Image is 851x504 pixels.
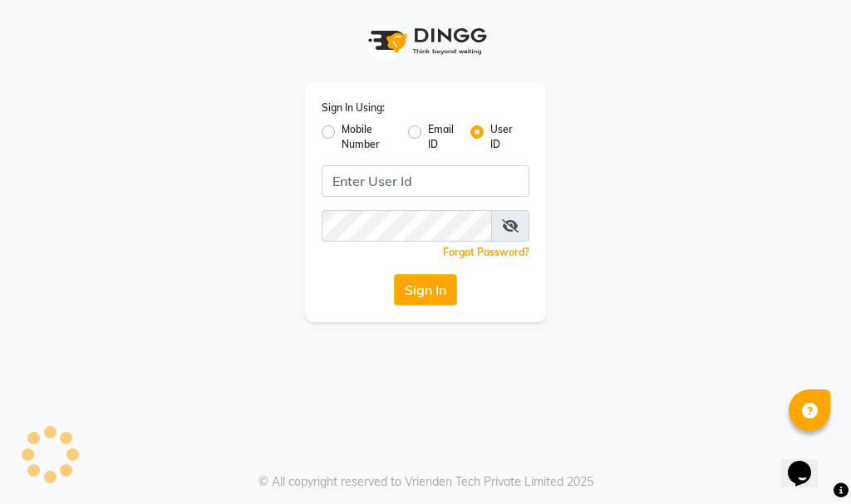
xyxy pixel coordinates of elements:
[322,100,385,115] label: Sign In Using:
[322,210,492,242] input: Username
[322,165,529,197] input: Username
[428,122,456,152] label: Email ID
[443,246,529,258] a: Forgot Password?
[781,438,834,487] iframe: chat widget
[359,17,492,66] img: logo1.svg
[490,122,516,152] label: User ID
[394,274,457,306] button: Sign In
[342,122,395,152] label: Mobile Number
